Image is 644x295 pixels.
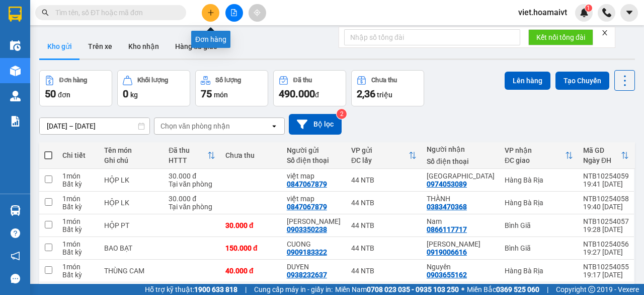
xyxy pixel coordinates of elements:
span: aim [254,9,261,16]
span: file-add [230,9,237,16]
img: icon-new-feature [580,8,589,17]
div: 0919006616 [427,248,467,256]
strong: 0708 023 035 - 0935 103 250 [367,285,459,293]
svg: open [270,122,278,130]
div: Ngày ĐH [583,156,621,164]
sup: 2 [337,109,347,119]
div: 0866117717 [427,225,467,233]
div: ĐC lấy [351,156,409,164]
div: 1 món [62,195,94,203]
div: 1 món [62,217,94,225]
div: HỘP PT [104,221,158,229]
span: close [601,29,608,36]
div: Chi tiết [62,151,94,159]
span: message [11,274,20,283]
div: Khối lượng [137,77,168,84]
div: 1 món [62,263,94,271]
div: VP gửi [351,146,409,154]
div: Nam [427,217,495,225]
strong: 1900 633 818 [194,285,237,293]
button: Kết nối tổng đài [528,29,593,45]
span: 2,36 [357,88,375,100]
button: Kho nhận [120,34,167,58]
div: 44 NTB [351,244,417,252]
div: 150.000 đ [225,244,277,252]
button: Kho gửi [39,34,80,58]
div: Minh Anh [427,240,495,248]
div: Bất kỳ [62,225,94,233]
div: Tại văn phòng [169,180,215,188]
div: 30.000 đ [169,195,215,203]
div: 44 NTB [351,267,417,275]
div: Bất kỳ [62,180,94,188]
div: Ghi chú [104,156,158,164]
span: triệu [377,91,392,99]
span: ⚪️ [461,287,464,291]
div: việt map [287,172,341,180]
th: Toggle SortBy [578,142,634,169]
div: THÙNG CAM [104,267,158,275]
input: Tìm tên, số ĐT hoặc mã đơn [55,7,174,18]
div: THÀNH [427,195,495,203]
div: 44 NTB [351,199,417,207]
button: aim [249,4,266,22]
div: Đơn hàng [59,77,87,84]
button: Đã thu490.000đ [273,70,346,106]
div: Bình Giã [505,244,573,252]
div: 1 món [62,172,94,180]
button: Khối lượng0kg [117,70,190,106]
div: Chọn văn phòng nhận [160,121,230,131]
button: Trên xe [80,34,120,58]
div: 44 NTB [351,221,417,229]
div: DUYEN [287,263,341,271]
strong: 0369 525 060 [496,285,539,293]
span: kg [130,91,138,99]
div: NTB10254055 [583,263,629,271]
input: Nhập số tổng đài [344,29,520,45]
span: 50 [45,88,56,100]
div: 19:17 [DATE] [583,271,629,279]
span: 0 [123,88,128,100]
button: caret-down [620,4,638,22]
div: Bất kỳ [62,203,94,211]
div: 1 món [62,240,94,248]
button: Hàng đã giao [167,34,225,58]
div: NTB10254058 [583,195,629,203]
th: Toggle SortBy [164,142,220,169]
span: Kết nối tổng đài [536,32,585,43]
div: 19:27 [DATE] [583,248,629,256]
div: Hàng Bà Rịa [505,176,573,184]
button: plus [202,4,219,22]
span: đ [315,91,319,99]
div: ANH DUY [287,217,341,225]
div: 0847067879 [287,203,327,211]
button: Tạo Chuyến [555,72,609,90]
span: question-circle [11,228,20,238]
div: 0847067879 [287,180,327,188]
button: Đơn hàng50đơn [39,70,112,106]
span: 490.000 [279,88,315,100]
span: | [547,284,548,295]
div: HÀ BIÊN HÒA [427,172,495,180]
div: 19:40 [DATE] [583,203,629,211]
span: Miền Nam [335,284,459,295]
img: warehouse-icon [10,40,21,51]
div: 0938232637 [287,271,327,279]
div: Bất kỳ [62,248,94,256]
input: Select a date range. [40,118,149,134]
div: NTB10254059 [583,172,629,180]
span: | [245,284,247,295]
span: Miền Bắc [467,284,539,295]
div: Nguyên [427,263,495,271]
button: Chưa thu2,36 triệu [351,70,424,106]
div: VP nhận [505,146,565,154]
sup: 1 [585,5,592,12]
div: Bình Giã [505,221,573,229]
button: Số lượng75món [195,70,268,106]
div: Hàng Bà Rịa [505,199,573,207]
div: 0903350238 [287,225,327,233]
div: HTTT [169,156,207,164]
span: notification [11,251,20,261]
img: warehouse-icon [10,91,21,101]
div: việt map [287,195,341,203]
